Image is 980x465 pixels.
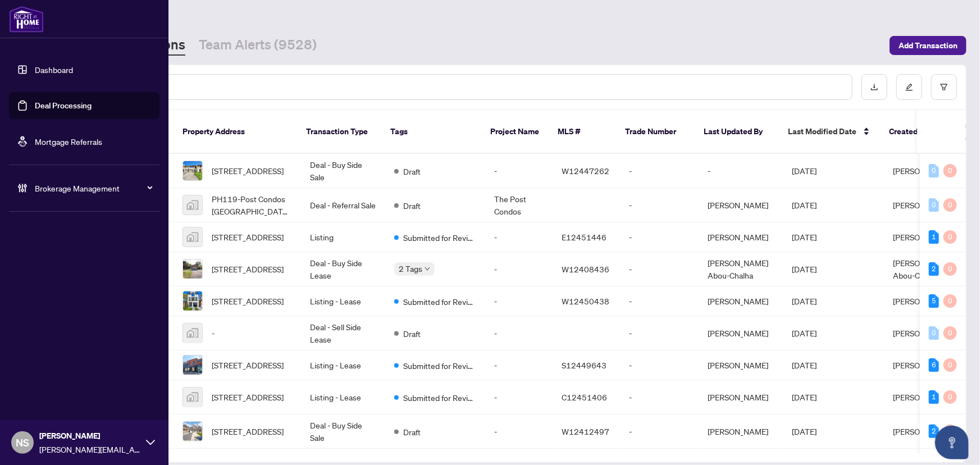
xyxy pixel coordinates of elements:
div: 0 [929,326,939,340]
button: edit [896,74,922,100]
div: 0 [943,164,957,177]
td: - [485,222,553,252]
span: [PERSON_NAME] [893,392,954,402]
span: Draft [403,199,421,212]
div: 0 [943,262,957,276]
span: [STREET_ADDRESS] [212,295,284,307]
div: 2 [929,262,939,276]
img: thumbnail-img [183,161,202,180]
td: - [620,414,699,449]
span: down [425,266,430,272]
span: [PERSON_NAME] [893,296,954,306]
td: - [485,414,553,449]
th: Last Modified Date [779,110,880,154]
td: - [620,316,699,350]
img: thumbnail-img [183,355,202,375]
span: [DATE] [792,264,817,274]
div: 0 [943,358,957,372]
a: Dashboard [35,65,73,75]
td: Deal - Sell Side Lease [301,316,385,350]
td: - [485,286,553,316]
td: - [620,350,699,380]
span: Brokerage Management [35,182,152,194]
td: [PERSON_NAME] [699,350,783,380]
span: download [870,83,878,91]
span: [DATE] [792,166,817,176]
th: Last Updated By [695,110,779,154]
img: thumbnail-img [183,291,202,311]
span: W12408436 [562,264,609,274]
td: Deal - Referral Sale [301,188,385,222]
td: - [620,380,699,414]
td: Listing - Lease [301,380,385,414]
span: W12447262 [562,166,609,176]
img: thumbnail-img [183,388,202,407]
span: [DATE] [792,200,817,210]
td: [PERSON_NAME] [699,286,783,316]
button: Open asap [935,426,969,459]
th: MLS # [549,110,616,154]
a: Team Alerts (9528) [199,35,317,56]
td: - [485,380,553,414]
span: [DATE] [792,296,817,306]
span: W12450438 [562,296,609,306]
span: [STREET_ADDRESS] [212,425,284,437]
td: [PERSON_NAME] Abou-Chalha [699,252,783,286]
div: 2 [929,425,939,438]
span: W12412497 [562,426,609,436]
div: 1 [929,230,939,244]
span: [DATE] [792,360,817,370]
th: Property Address [174,110,297,154]
span: Submitted for Review [403,295,476,308]
span: Submitted for Review [403,231,476,244]
span: Draft [403,426,421,438]
img: thumbnail-img [183,195,202,215]
a: Deal Processing [35,101,92,111]
button: download [862,74,887,100]
span: Draft [403,165,421,177]
td: Listing - Lease [301,286,385,316]
a: Mortgage Referrals [35,136,102,147]
td: - [620,222,699,252]
span: [DATE] [792,426,817,436]
span: Submitted for Review [403,391,476,404]
div: 0 [929,198,939,212]
span: [DATE] [792,392,817,402]
div: 1 [929,390,939,404]
span: [STREET_ADDRESS] [212,263,284,275]
td: - [485,316,553,350]
th: Trade Number [616,110,695,154]
td: - [620,252,699,286]
th: Created By [880,110,947,154]
div: 0 [943,294,957,308]
td: [PERSON_NAME] [699,188,783,222]
span: [PERSON_NAME] [893,232,954,242]
span: [STREET_ADDRESS] [212,231,284,243]
td: - [620,188,699,222]
span: 2 Tags [399,262,422,275]
img: thumbnail-img [183,422,202,441]
td: - [699,154,783,188]
th: Tags [381,110,481,154]
td: Deal - Buy Side Sale [301,154,385,188]
span: E12451446 [562,232,607,242]
td: Deal - Buy Side Lease [301,252,385,286]
td: [PERSON_NAME] [699,414,783,449]
span: Draft [403,327,421,340]
td: [PERSON_NAME] [699,222,783,252]
span: [DATE] [792,232,817,242]
span: edit [905,83,913,91]
th: Transaction Type [297,110,381,154]
td: Listing [301,222,385,252]
span: [PERSON_NAME] [893,328,954,338]
span: [PERSON_NAME] [39,430,140,442]
th: Project Name [481,110,549,154]
span: S12449643 [562,360,607,370]
div: 0 [943,390,957,404]
div: 5 [929,294,939,308]
span: Submitted for Review [403,359,476,372]
img: thumbnail-img [183,323,202,343]
span: [PERSON_NAME] [893,200,954,210]
img: thumbnail-img [183,259,202,279]
span: filter [940,83,948,91]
